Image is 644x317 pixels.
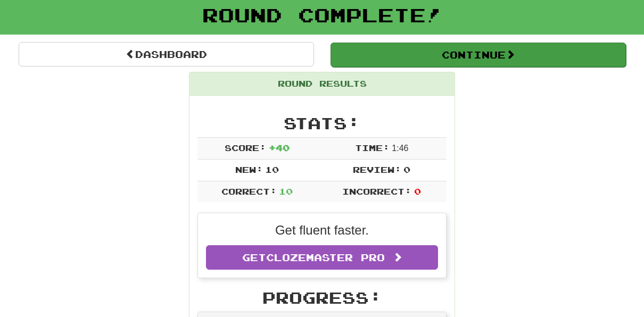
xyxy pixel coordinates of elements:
span: 10 [265,164,279,174]
span: + 40 [269,143,290,153]
span: Incorrect: [342,186,411,196]
span: Clozemaster Pro [266,252,385,263]
p: Get fluent faster. [206,221,438,239]
a: Dashboard [19,42,314,66]
span: Review: [353,164,401,174]
span: Score: [225,143,266,153]
h2: Progress: [197,289,447,306]
a: GetClozemaster Pro [206,245,438,270]
span: 1 : 46 [392,144,408,153]
span: 10 [279,186,293,196]
span: Time: [355,143,390,153]
span: New: [235,164,263,174]
button: Continue [331,43,626,67]
span: 0 [414,186,421,196]
div: Round Results [189,72,455,96]
h2: Stats: [197,114,447,132]
span: Correct: [221,186,277,196]
h1: Round Complete! [4,4,640,26]
span: 0 [403,164,410,174]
